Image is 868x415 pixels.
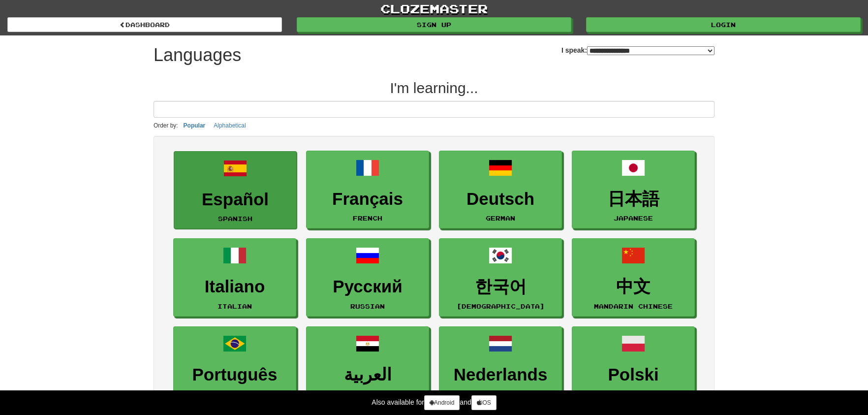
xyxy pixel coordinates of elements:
a: Android [424,395,460,410]
h3: Deutsch [444,190,557,209]
h3: 한국어 [444,277,557,296]
h3: العربية [311,365,424,384]
a: 中文Mandarin Chinese [572,238,695,317]
small: Italian [217,303,252,310]
a: РусскийRussian [306,238,429,317]
a: العربيةArabic [306,326,429,405]
a: iOS [471,395,496,410]
a: FrançaisFrench [306,151,429,229]
a: PortuguêsPortuguese [173,326,296,405]
a: 日本語Japanese [572,151,695,229]
h3: Nederlands [444,365,557,384]
button: Alphabetical [211,120,248,131]
label: I speak: [561,45,714,55]
a: 한국어[DEMOGRAPHIC_DATA] [439,238,562,317]
a: NederlandsDutch [439,326,562,405]
small: Order by: [154,122,178,129]
small: Spanish [218,215,252,222]
a: EspañolSpanish [174,151,297,229]
a: PolskiPolish [572,326,695,405]
small: [DEMOGRAPHIC_DATA] [457,303,545,310]
h3: Español [179,190,291,209]
h3: Русский [311,277,424,296]
a: DeutschGerman [439,151,562,229]
small: Mandarin Chinese [594,303,673,310]
small: French [353,215,382,222]
h3: Português [179,365,291,384]
h3: Polski [577,365,689,384]
h3: 日本語 [577,190,689,209]
a: dashboard [7,17,282,32]
h3: 中文 [577,277,689,296]
h1: Languages [154,45,241,65]
a: ItalianoItalian [173,238,296,317]
small: Japanese [614,215,653,222]
a: Login [586,17,861,32]
small: Russian [350,303,385,310]
h3: Français [311,190,424,209]
select: I speak: [587,46,714,55]
h2: I'm learning... [154,80,714,96]
button: Popular [181,120,209,131]
small: German [486,215,515,222]
h3: Italiano [179,277,291,296]
a: Sign up [297,17,571,32]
